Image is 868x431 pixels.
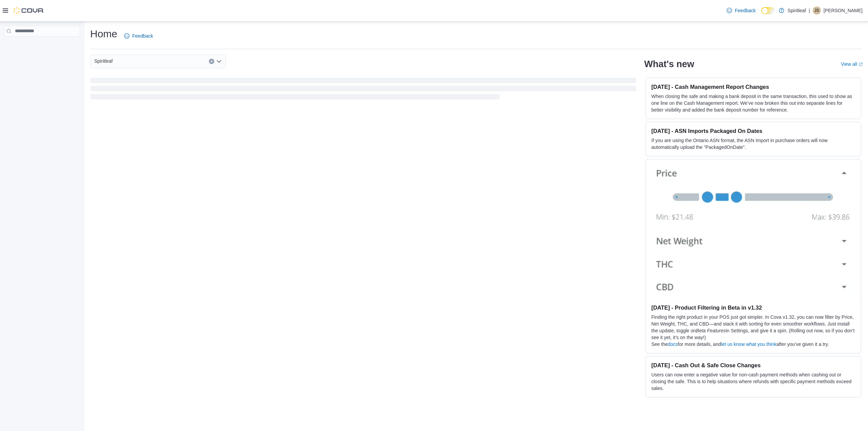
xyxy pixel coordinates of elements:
h3: [DATE] - Cash Out & Safe Close Changes [651,362,855,369]
span: Spiritleaf [94,57,113,65]
span: Loading [90,79,636,101]
p: Finding the right product in your POS just got simpler. In Cova v1.32, you can now filter by Pric... [651,314,855,341]
img: Cova [14,7,44,14]
p: Users can now enter a negative value for non-cash payment methods when cashing out or closing the... [651,371,855,392]
a: docs [668,341,678,347]
span: JS [814,6,819,15]
h3: [DATE] - Cash Management Report Changes [651,83,855,90]
h3: [DATE] - ASN Imports Packaged On Dates [651,128,855,134]
p: If you are using the Ontario ASN format, the ASN Import in purchase orders will now automatically... [651,137,855,151]
p: When closing the safe and making a bank deposit in the same transaction, this used to show as one... [651,93,855,113]
a: View allExternal link [841,61,863,67]
span: Feedback [132,33,153,39]
button: Clear input [209,59,214,64]
p: See the for more details, and after you’ve given it a try. [651,341,855,348]
p: [PERSON_NAME] [824,6,863,15]
p: | [809,6,810,15]
a: Feedback [121,29,156,43]
div: Jeff S [813,6,821,15]
span: Feedback [735,7,755,14]
button: Open list of options [216,59,222,64]
em: Beta Features [696,328,726,333]
p: Spiritleaf [788,6,806,15]
a: let us know what you think [721,341,776,347]
nav: Complex example [4,38,80,54]
svg: External link [859,62,863,66]
h2: What's new [644,59,694,70]
h1: Home [90,27,117,41]
a: Feedback [724,4,758,17]
h3: [DATE] - Product Filtering in Beta in v1.32 [651,304,855,311]
input: Dark Mode [761,7,775,14]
